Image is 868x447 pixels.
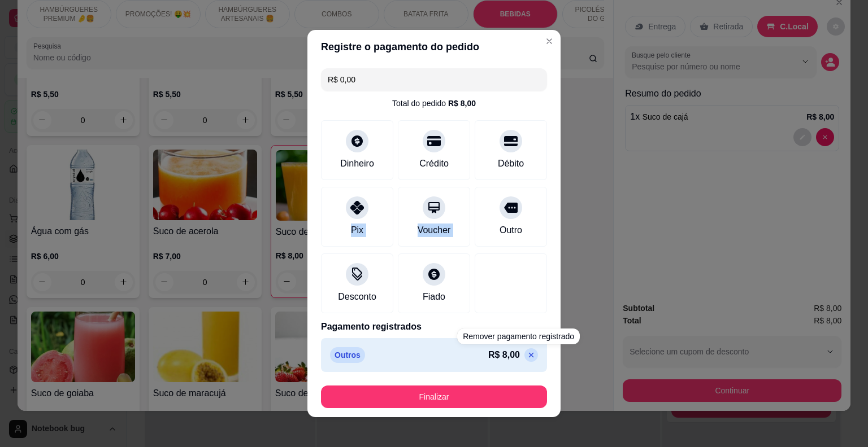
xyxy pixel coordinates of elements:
div: Outro [500,224,522,237]
header: Registre o pagamento do pedido [307,30,561,64]
div: Total do pedido [392,98,476,109]
p: R$ 8,00 [488,348,520,362]
p: Pagamento registrados [321,320,547,334]
div: Remover pagamento registrado [457,328,580,344]
div: Dinheiro [340,157,374,170]
div: Débito [498,157,524,170]
div: Crédito [419,157,449,170]
button: Finalizar [321,385,547,408]
p: Outros [330,347,365,363]
div: R$ 8,00 [448,98,476,109]
div: Desconto [338,290,376,304]
div: Voucher [418,224,451,237]
input: Ex.: hambúrguer de cordeiro [328,68,540,91]
div: Pix [351,224,363,237]
div: Fiado [423,290,445,304]
button: Close [540,32,558,50]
